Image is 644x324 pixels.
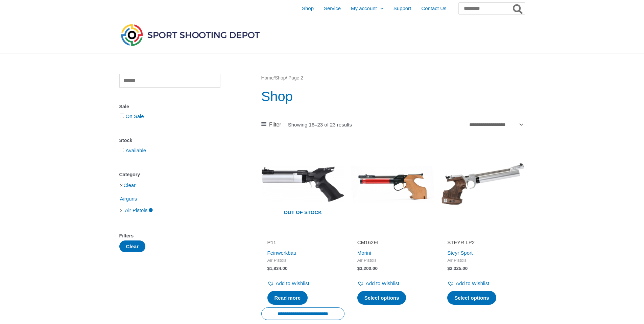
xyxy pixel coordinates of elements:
[511,3,525,14] button: Search
[447,230,518,238] iframe: Customer reviews powered by Trustpilot
[261,75,274,80] a: Home
[267,239,338,248] a: P11
[119,195,138,201] a: Airguns
[275,75,286,80] a: Shop
[441,142,524,226] img: STEYR LP2
[357,230,428,238] iframe: Customer reviews powered by Trustpilot
[357,266,360,271] span: $
[261,142,344,226] a: Out of stock
[269,120,281,130] span: Filter
[447,279,489,288] a: Add to Wishlist
[467,119,525,130] select: Shop order
[447,258,518,263] span: Air Pistols
[120,148,124,152] input: Available
[119,170,220,180] div: Category
[267,250,296,256] a: Feinwerkbau
[276,280,309,286] span: Add to Wishlist
[447,250,473,256] a: Steyr Sport
[123,182,136,188] a: Clear
[267,279,309,288] a: Add to Wishlist
[261,120,281,130] a: Filter
[447,239,518,246] h2: STEYR LP2
[126,147,146,153] a: Available
[120,114,124,118] input: On Sale
[357,250,371,256] a: Morini
[267,239,338,246] h2: P11
[126,113,144,119] a: On Sale
[124,207,154,213] a: Air Pistols
[119,136,220,145] div: Stock
[267,266,270,271] span: $
[357,266,378,271] bdi: 3,200.00
[357,291,406,305] a: Select options for “CM162EI”
[119,22,261,47] img: Sport Shooting Depot
[261,87,525,106] h1: Shop
[261,142,344,226] img: P11
[119,231,220,241] div: Filters
[119,240,146,252] button: Clear
[119,193,138,205] span: Airguns
[456,280,489,286] span: Add to Wishlist
[266,205,339,221] span: Out of stock
[288,122,352,127] p: Showing 16–23 of 23 results
[357,279,399,288] a: Add to Wishlist
[124,205,148,216] span: Air Pistols
[267,258,338,263] span: Air Pistols
[357,239,428,248] a: CM162EI
[261,74,525,83] nav: Breadcrumb
[357,239,428,246] h2: CM162EI
[267,230,338,238] iframe: Customer reviews powered by Trustpilot
[267,291,308,305] a: Read more about “P11”
[447,239,518,248] a: STEYR LP2
[357,258,428,263] span: Air Pistols
[351,142,434,226] img: CM162EI
[447,266,468,271] bdi: 2,325.00
[447,291,496,305] a: Select options for “STEYR LP2”
[447,266,450,271] span: $
[267,266,288,271] bdi: 1,834.00
[119,102,220,112] div: Sale
[366,280,399,286] span: Add to Wishlist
